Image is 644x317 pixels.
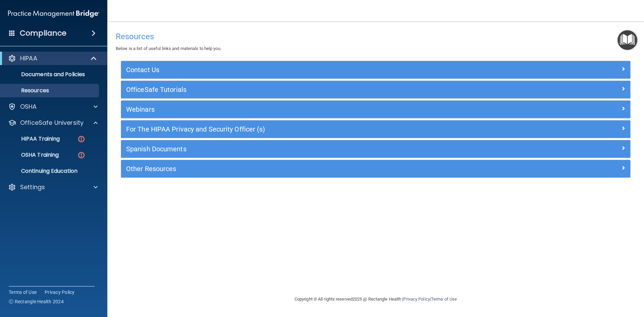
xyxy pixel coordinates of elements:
[20,103,37,111] p: OSHA
[9,298,64,305] span: Ⓒ Rectangle Health 2024
[8,103,98,111] a: OSHA
[4,152,59,158] p: OSHA Training
[126,84,625,95] a: OfficeSafe Tutorials
[528,269,636,296] iframe: Drift Widget Chat Controller
[116,32,636,41] h4: Resources
[4,136,60,142] p: HIPAA Training
[126,125,498,133] h5: For The HIPAA Privacy and Security Officer (s)
[4,71,96,78] p: Documents and Policies
[20,29,66,38] h4: Compliance
[126,163,625,174] a: Other Resources
[4,87,96,94] p: Resources
[45,289,75,296] a: Privacy Policy
[431,297,457,302] a: Terms of Use
[126,66,498,73] h5: Contact Us
[126,165,498,172] h5: Other Resources
[618,30,637,50] button: Open Resource Center
[403,297,430,302] a: Privacy Policy
[8,7,99,20] img: PMB logo
[20,119,84,127] p: OfficeSafe University
[4,168,96,174] p: Continuing Education
[126,104,625,115] a: Webinars
[20,54,37,62] p: HIPAA
[20,183,45,191] p: Settings
[116,46,221,51] span: Below is a list of useful links and materials to help you.
[126,64,625,75] a: Contact Us
[8,183,98,191] a: Settings
[8,54,97,62] a: HIPAA
[126,106,498,113] h5: Webinars
[126,86,498,93] h5: OfficeSafe Tutorials
[9,289,37,296] a: Terms of Use
[77,151,86,159] img: danger-circle.6113f641.png
[253,288,498,310] div: Copyright © All rights reserved 2025 @ Rectangle Health | |
[77,135,86,143] img: danger-circle.6113f641.png
[126,144,625,154] a: Spanish Documents
[8,119,98,127] a: OfficeSafe University
[126,124,625,135] a: For The HIPAA Privacy and Security Officer (s)
[126,145,498,153] h5: Spanish Documents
